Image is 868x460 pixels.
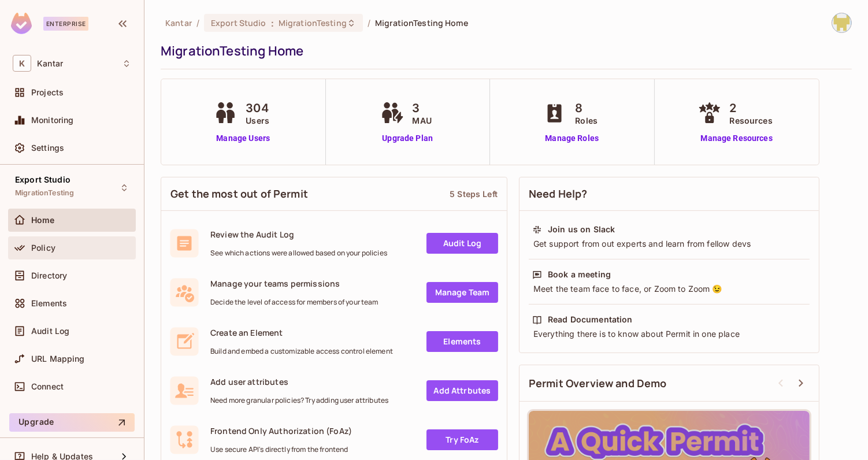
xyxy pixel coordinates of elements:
span: 2 [730,99,773,117]
a: Elements [426,331,498,352]
span: Manage your teams permissions [210,278,379,289]
span: Add user attributes [210,376,388,387]
div: Book a meeting [548,269,611,280]
span: Resources [730,114,773,127]
span: Export Studio [15,175,71,184]
a: Try FoAz [426,429,498,450]
span: Decide the level of access for members of your team [210,298,379,307]
span: MAU [413,114,432,127]
div: Read Documentation [548,314,633,325]
span: Roles [575,114,598,127]
span: Permit Overview and Demo [529,376,667,391]
img: Girishankar.VP@kantar.com [832,13,851,32]
span: 3 [413,99,432,117]
div: 5 Steps Left [450,188,498,199]
span: Export Studio [211,17,266,28]
div: Enterprise [43,17,88,31]
span: Build and embed a customizable access control element [210,347,393,356]
a: Audit Log [426,233,498,254]
span: MigrationTesting [279,17,347,28]
span: Elements [31,299,67,308]
a: Manage Roles [540,132,603,144]
span: Need more granular policies? Try adding user attributes [210,396,388,405]
a: Manage Users [211,132,275,144]
span: Audit Log [31,327,69,336]
span: Create an Element [210,327,393,338]
div: Get support from out experts and learn from fellow devs [532,238,806,250]
span: Directory [31,271,67,280]
span: MigrationTesting [15,188,74,198]
a: Upgrade Plan [378,132,437,144]
div: Meet the team face to face, or Zoom to Zoom 😉 [532,283,806,295]
span: Home [31,216,55,225]
span: Projects [31,88,64,97]
div: Join us on Slack [548,224,615,235]
span: Review the Audit Log [210,229,387,240]
span: URL Mapping [31,354,85,363]
li: / [196,17,199,28]
span: 304 [246,99,269,117]
span: K [13,55,31,72]
div: Everything there is to know about Permit in one place [532,328,806,340]
a: Manage Team [426,282,498,303]
span: the active workspace [165,17,192,28]
div: MigrationTesting Home [161,42,846,60]
span: Users [246,114,269,127]
li: / [368,17,370,28]
span: Connect [31,382,64,391]
span: 8 [575,99,598,117]
span: Frontend Only Authorization (FoAz) [210,425,352,436]
span: Use secure API's directly from the frontend [210,445,352,454]
a: Manage Resources [695,132,778,144]
button: Upgrade [9,413,135,432]
span: MigrationTesting Home [375,17,468,28]
span: Settings [31,143,64,153]
span: Monitoring [31,116,74,125]
a: Add Attrbutes [426,380,498,401]
img: SReyMgAAAABJRU5ErkJggg== [11,13,32,34]
span: Policy [31,243,55,253]
span: See which actions were allowed based on your policies [210,248,387,258]
span: : [270,18,275,28]
span: Workspace: Kantar [37,59,63,68]
span: Get the most out of Permit [170,187,308,201]
span: Need Help? [529,187,588,201]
